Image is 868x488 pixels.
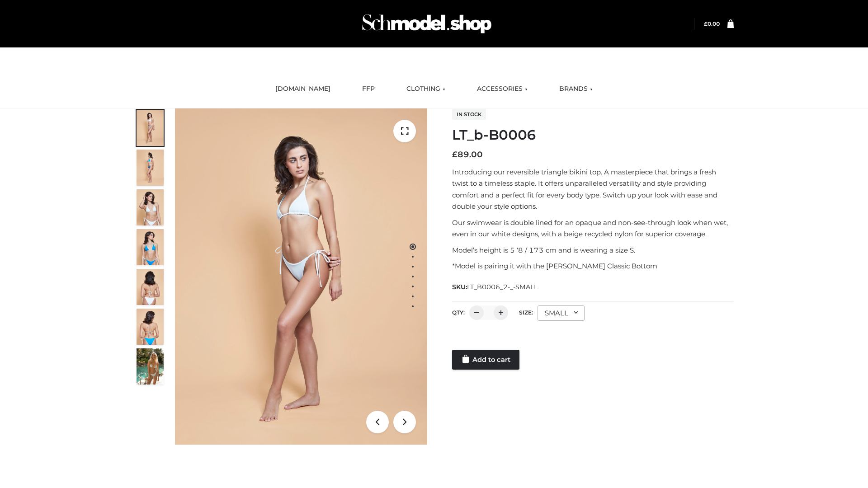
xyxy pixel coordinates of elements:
[452,217,734,240] p: Our swimwear is double lined for an opaque and non-see-through look when wet, even in our white d...
[470,79,534,99] a: ACCESSORIES
[355,79,382,99] a: FFP
[137,348,164,385] img: Arieltop_CloudNine_AzureSky2.jpg
[137,229,164,265] img: ArielClassicBikiniTop_CloudNine_AzureSky_OW114ECO_4-scaled.jpg
[452,150,483,160] bdi: 89.00
[269,79,337,99] a: [DOMAIN_NAME]
[519,309,533,316] label: Size:
[452,282,538,292] span: SKU:
[704,20,708,27] span: £
[552,79,599,99] a: BRANDS
[452,109,486,120] span: In stock
[137,269,164,305] img: ArielClassicBikiniTop_CloudNine_AzureSky_OW114ECO_7-scaled.jpg
[137,110,164,146] img: ArielClassicBikiniTop_CloudNine_AzureSky_OW114ECO_1-scaled.jpg
[538,305,585,321] div: SMALL
[452,127,734,143] h1: LT_b-B0006
[452,350,519,370] a: Add to cart
[452,150,458,160] span: £
[137,150,164,186] img: ArielClassicBikiniTop_CloudNine_AzureSky_OW114ECO_2-scaled.jpg
[704,20,720,27] a: £0.00
[137,189,164,225] img: ArielClassicBikiniTop_CloudNine_AzureSky_OW114ECO_3-scaled.jpg
[452,309,465,316] label: QTY:
[467,283,538,291] span: LT_B0006_2-_-SMALL
[359,6,495,42] img: Schmodel Admin 964
[452,260,734,272] p: *Model is pairing it with the [PERSON_NAME] Classic Bottom
[452,166,734,212] p: Introducing our reversible triangle bikini top. A masterpiece that brings a fresh twist to a time...
[704,20,720,27] bdi: 0.00
[400,79,452,99] a: CLOTHING
[137,309,164,345] img: ArielClassicBikiniTop_CloudNine_AzureSky_OW114ECO_8-scaled.jpg
[452,244,734,256] p: Model’s height is 5 ‘8 / 173 cm and is wearing a size S.
[175,108,427,445] img: ArielClassicBikiniTop_CloudNine_AzureSky_OW114ECO_1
